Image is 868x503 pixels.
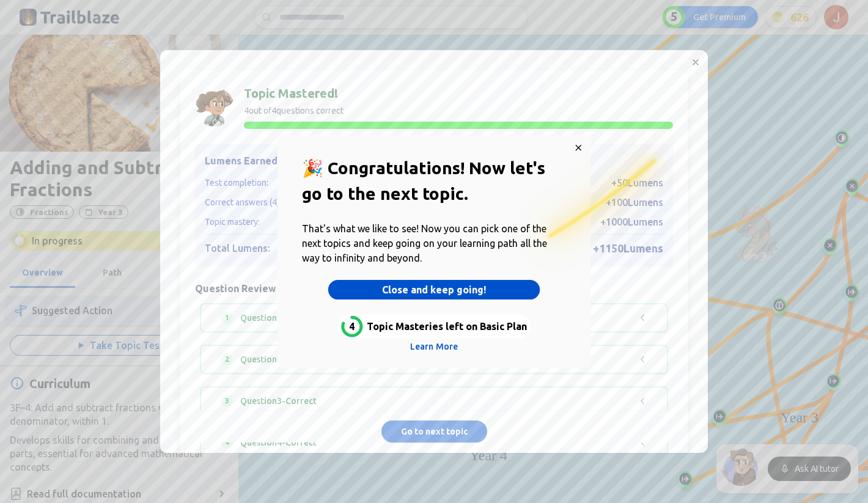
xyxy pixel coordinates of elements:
[568,138,588,157] button: Close
[328,280,540,299] button: Close and keep going!
[410,340,457,353] button: Learn More
[367,319,527,334] span: Topic Masteries left on Basic Plan
[340,314,364,339] span: 4
[287,145,581,216] header: 🎉 Congratulations! Now let's go to the next topic.
[302,221,567,265] p: That's what we like to see! Now you can pick one of the next topics and keep going on your learni...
